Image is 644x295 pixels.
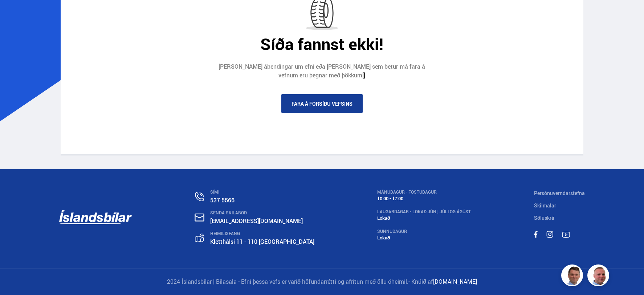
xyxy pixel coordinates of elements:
[59,278,585,286] p: 2024 Íslandsbílar | Bílasala - Efni þessa vefs er varið höfundarrétti og afritun með öllu óheimil.
[195,192,204,201] img: n0V2lOsqF3l1V2iz.svg
[377,190,471,195] div: MÁNUDAGUR - FÖSTUDAGUR
[281,94,363,113] a: Fara á forsíðu vefsins
[362,71,365,79] a: []
[210,238,314,246] a: Kletthálsi 11 - 110 [GEOGRAPHIC_DATA]
[210,217,303,225] a: [EMAIL_ADDRESS][DOMAIN_NAME]
[433,278,477,286] a: [DOMAIN_NAME]
[377,196,471,201] div: 10:00 - 17:00
[210,196,235,204] a: 537 5566
[588,266,610,287] img: siFngHWaQ9KaOqBr.png
[66,35,578,53] div: Síða fannst ekki!
[377,215,471,221] div: Lokað
[210,210,314,215] div: SENDA SKILABOÐ
[377,235,471,241] div: Lokað
[377,229,471,234] div: SUNNUDAGUR
[195,213,204,222] img: nHj8e-n-aHgjukTg.svg
[195,234,204,243] img: gp4YpyYFnEr45R34.svg
[210,190,314,195] div: SÍMI
[408,278,433,286] span: - Knúið af
[534,214,554,221] a: Söluskrá
[210,231,314,236] div: HEIMILISFANG
[562,266,584,287] img: FbJEzSuNWCJXmdc-.webp
[6,3,28,25] button: Open LiveChat chat widget
[213,62,431,80] div: [PERSON_NAME] ábendingar um efni eða [PERSON_NAME] sem betur má fara á vefnum eru þegnar með þökkum
[534,190,585,197] a: Persónuverndarstefna
[377,209,471,214] div: LAUGARDAGAR - Lokað Júni, Júli og Ágúst
[534,202,556,209] a: Skilmalar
